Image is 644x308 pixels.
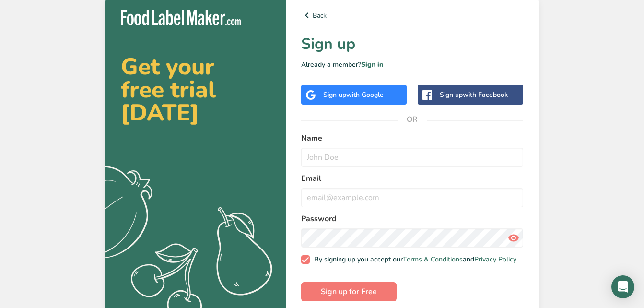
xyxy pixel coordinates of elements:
[361,60,383,69] a: Sign in
[301,213,523,225] label: Password
[321,286,377,297] span: Sign up for Free
[301,33,523,56] h1: Sign up
[310,255,517,264] span: By signing up you accept our and
[301,173,523,184] label: Email
[463,90,508,99] span: with Facebook
[121,55,270,124] h2: Get your free trial [DATE]
[474,255,516,264] a: Privacy Policy
[611,275,634,298] div: Open Intercom Messenger
[301,148,523,167] input: John Doe
[323,90,384,100] div: Sign up
[121,10,241,25] img: Food Label Maker
[440,90,508,100] div: Sign up
[301,188,523,207] input: email@example.com
[301,10,523,21] a: Back
[346,90,384,99] span: with Google
[301,59,523,70] p: Already a member?
[301,282,397,301] button: Sign up for Free
[301,132,523,144] label: Name
[398,105,427,134] span: OR
[403,255,463,264] a: Terms & Conditions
